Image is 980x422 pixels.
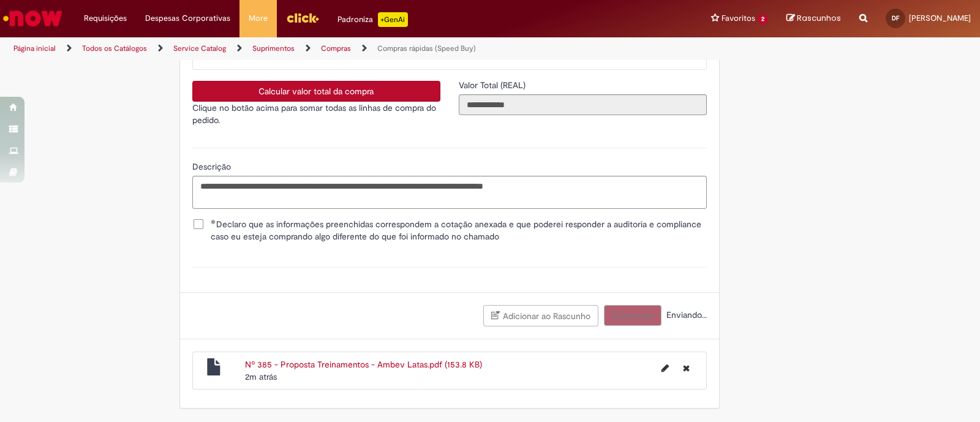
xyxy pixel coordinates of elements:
[1,6,64,31] img: ServiceNow
[286,9,319,27] img: click_logo_yellow_360x200.png
[664,309,707,320] span: Enviando...
[245,371,277,382] time: 28/08/2025 17:05:57
[192,176,707,209] textarea: Descrição
[337,12,408,27] div: Padroniza
[909,13,971,23] span: [PERSON_NAME]
[211,218,707,243] span: Declaro que as informações preenchidas correspondem a cotação anexada e que poderei responder a a...
[676,358,697,378] button: Excluir Nº 385 - Proposta Treinamentos - Ambev Latas.pdf
[321,43,351,53] a: Compras
[245,371,277,382] span: 2m atrás
[378,12,408,27] p: +GenAi
[722,12,755,24] span: Favoritos
[211,219,216,224] span: Obrigatório Preenchido
[654,358,676,378] button: Editar nome de arquivo Nº 385 - Proposta Treinamentos - Ambev Latas.pdf
[459,79,528,91] label: Somente leitura - Valor Total (REAL)
[145,12,230,24] span: Despesas Corporativas
[192,161,233,172] span: Descrição
[84,12,127,24] span: Requisições
[892,14,899,22] span: DF
[786,13,841,24] a: Rascunhos
[797,12,841,24] span: Rascunhos
[192,81,440,102] button: Calcular valor total da compra
[245,359,482,370] a: Nº 385 - Proposta Treinamentos - Ambev Latas.pdf (153.8 KB)
[13,43,56,53] a: Página inicial
[758,14,768,24] span: 2
[9,37,644,60] ul: Trilhas de página
[192,102,440,126] p: Clique no botão acima para somar todas as linhas de compra do pedido.
[377,43,476,53] a: Compras rápidas (Speed Buy)
[459,94,707,115] input: Valor Total (REAL)
[82,43,147,53] a: Todos os Catálogos
[249,12,268,24] span: More
[252,43,295,53] a: Suprimentos
[459,80,528,91] span: Somente leitura - Valor Total (REAL)
[173,43,226,53] a: Service Catalog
